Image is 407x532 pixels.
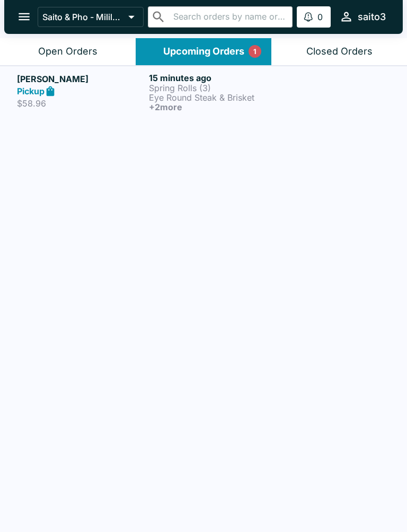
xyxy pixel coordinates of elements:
h6: + 2 more [149,102,277,112]
button: Saito & Pho - Mililani [38,7,144,27]
input: Search orders by name or phone number [170,10,288,24]
strong: Pickup [17,86,45,96]
h6: 15 minutes ago [149,73,277,83]
p: Saito & Pho - Mililani [42,12,124,22]
p: 0 [317,12,323,22]
h5: [PERSON_NAME] [17,73,145,85]
div: Closed Orders [306,46,373,58]
button: open drawer [11,3,38,30]
button: saito3 [335,5,390,28]
p: 1 [253,46,256,57]
div: Open Orders [38,46,98,58]
p: Spring Rolls (3) [149,83,277,93]
p: $58.96 [17,98,145,109]
div: saito3 [358,11,386,23]
p: Eye Round Steak & Brisket [149,93,277,102]
div: Upcoming Orders [163,46,244,58]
